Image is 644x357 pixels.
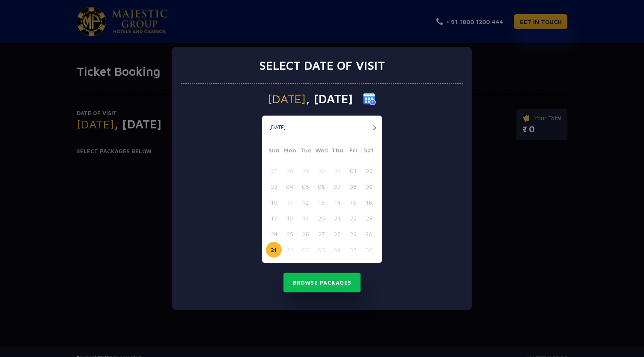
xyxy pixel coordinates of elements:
button: 14 [329,194,345,210]
button: 29 [345,226,361,242]
button: 03 [266,178,282,194]
button: 09 [361,178,377,194]
span: Thu [329,146,345,158]
button: 01 [345,163,361,178]
button: 12 [298,194,313,210]
button: 04 [282,178,298,194]
span: Tue [298,146,313,158]
button: 13 [313,194,329,210]
button: 06 [361,242,377,258]
button: 19 [298,210,313,226]
button: 29 [298,163,313,178]
button: 02 [298,242,313,258]
button: 16 [361,194,377,210]
span: , [DATE] [306,93,353,105]
button: 03 [313,242,329,258]
button: 30 [361,226,377,242]
button: 22 [345,210,361,226]
button: 30 [313,163,329,178]
button: 05 [345,242,361,258]
img: calender icon [363,92,376,105]
button: 02 [361,163,377,178]
button: 27 [266,163,282,178]
button: 31 [266,242,282,258]
span: Mon [282,146,298,158]
button: 23 [361,210,377,226]
button: 28 [329,226,345,242]
button: 11 [282,194,298,210]
span: [DATE] [268,93,306,105]
button: 08 [345,178,361,194]
button: 31 [329,163,345,178]
button: 21 [329,210,345,226]
button: 01 [282,242,298,258]
button: 20 [313,210,329,226]
button: 05 [298,178,313,194]
button: Browse Packages [283,273,361,293]
button: 27 [313,226,329,242]
button: 15 [345,194,361,210]
span: Wed [313,146,329,158]
h3: Select date of visit [259,58,385,73]
button: [DATE] [264,121,290,134]
button: 06 [313,178,329,194]
button: 18 [282,210,298,226]
span: Sun [266,146,282,158]
button: 26 [298,226,313,242]
button: 04 [329,242,345,258]
span: Fri [345,146,361,158]
button: 10 [266,194,282,210]
button: 24 [266,226,282,242]
button: 25 [282,226,298,242]
span: Sat [361,146,377,158]
button: 17 [266,210,282,226]
button: 07 [329,178,345,194]
button: 28 [282,163,298,178]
